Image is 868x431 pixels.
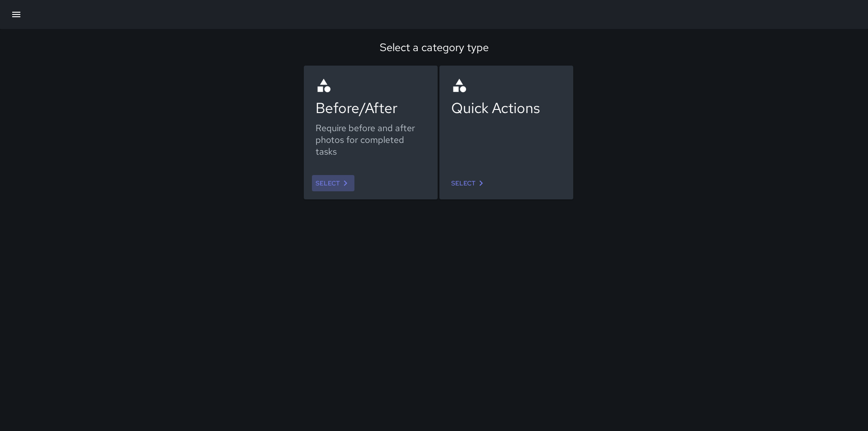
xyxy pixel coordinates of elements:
[312,175,354,192] a: Select
[11,40,857,54] div: Select a category type
[316,98,426,118] div: Before/After
[448,175,490,192] a: Select
[316,122,426,157] div: Require before and after photos for completed tasks
[451,98,561,118] div: Quick Actions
